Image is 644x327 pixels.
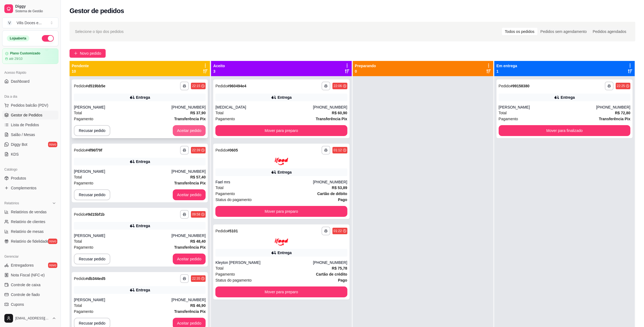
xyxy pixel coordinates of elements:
div: [PHONE_NUMBER] [171,169,206,174]
div: Pedidos sem agendamento [538,28,590,35]
span: Relatório de clientes [11,219,45,224]
div: [PERSON_NAME] [499,104,596,110]
h2: Gestor de pedidos [70,7,124,15]
div: [PHONE_NUMBER] [313,104,347,110]
a: Relatório de mesas [2,227,58,236]
div: Entrega [136,223,150,229]
div: 09:58 [192,212,200,217]
div: 01:22 [334,229,342,233]
div: Fael mrs [215,179,313,185]
strong: Cartão de crédito [316,272,347,276]
span: Total [499,110,507,116]
span: Pagamento [215,191,235,197]
button: Select a team [2,17,58,28]
strong: # 4f96f79f [86,148,102,152]
a: Plano Customizadoaté 29/10 [2,48,58,64]
div: Gerenciar [2,252,58,261]
strong: R$ 60,90 [332,111,347,115]
div: [PHONE_NUMBER] [171,297,206,303]
span: Dashboard [11,79,30,84]
span: Relatórios [4,201,19,205]
button: Aceitar pedido [173,254,206,264]
strong: R$ 46,90 [190,303,206,308]
span: Total [74,174,82,180]
a: Salão / Mesas [2,130,58,139]
a: Dashboard [2,77,58,86]
span: Status do pagamento [215,197,252,203]
a: Cupons [2,300,58,309]
strong: Pago [338,278,347,282]
span: Nota Fiscal (NFC-e) [11,272,45,278]
span: Pedidos balcão (PDV) [11,103,48,108]
span: Pedido [215,148,227,152]
strong: # 960494e4 [227,84,246,88]
span: Pagamento [74,244,93,250]
strong: Pago [338,198,347,202]
div: 22:06 [334,84,342,88]
p: 0 [355,69,376,74]
span: Diggy Bot [11,142,27,147]
strong: Transferência Pix [599,117,630,121]
button: Mover para preparo [215,286,347,297]
div: Entrega [561,95,575,100]
strong: # 9d15bf1b [86,212,105,217]
img: ifood [275,239,288,246]
span: Pagamento [74,116,93,122]
a: Diggy Botnovo [2,140,58,149]
span: Pedido [215,229,227,233]
span: Pedido [74,276,86,281]
p: Pendente [72,63,89,69]
span: Pagamento [74,180,93,186]
a: Gestor de Pedidos [2,111,58,119]
span: Entregadores [11,263,34,268]
div: [PERSON_NAME] [74,104,171,110]
button: Recusar pedido [74,189,110,200]
a: Controle de fiado [2,290,58,299]
a: Lista de Pedidos [2,121,58,129]
strong: R$ 53,89 [332,186,347,190]
article: Plano Customizado [10,51,40,55]
div: 22:35 [192,276,200,281]
div: Entrega [136,159,150,164]
button: Mover para preparo [215,125,347,136]
a: Produtos [2,174,58,183]
a: Nota Fiscal (NFC-e) [2,271,58,279]
strong: R$ 75,78 [332,266,347,270]
button: Mover para finalizado [499,125,630,136]
a: Entregadoresnovo [2,261,58,270]
div: [PERSON_NAME] [74,233,171,238]
span: Relatório de fidelidade [11,239,49,244]
span: plus [74,51,78,55]
strong: # 5101 [227,229,238,233]
div: Entrega [278,95,292,100]
strong: R$ 57,40 [190,175,206,179]
span: Pedido [499,84,511,88]
strong: # db344ed5 [86,276,105,281]
div: 22:39 [192,148,200,152]
a: Relatórios de vendas [2,208,58,216]
div: Entrega [136,95,150,100]
span: Relatórios de vendas [11,209,47,215]
div: Vilis Doces e ... [17,20,42,26]
button: Mover para preparo [215,206,347,217]
span: V [7,20,12,26]
span: Status do pagamento [215,277,252,283]
div: Entrega [278,250,292,255]
div: Acesso Rápido [2,68,58,77]
div: Entrega [278,169,292,175]
div: Loja aberta [7,35,29,41]
span: Pedido [74,148,86,152]
div: [PHONE_NUMBER] [596,104,630,110]
span: [EMAIL_ADDRESS][DOMAIN_NAME] [15,316,50,320]
p: Em entrega [497,63,517,69]
button: Aceitar pedido [173,189,206,200]
p: 10 [72,69,89,74]
strong: Cartão de débito [317,192,347,196]
p: 1 [497,69,517,74]
span: Selecione o tipo dos pedidos [75,29,124,35]
div: 01:12 [334,148,342,152]
strong: Transferência Pix [174,245,206,249]
span: Pedido [74,212,86,217]
div: [PHONE_NUMBER] [171,104,206,110]
div: 22:25 [617,84,625,88]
